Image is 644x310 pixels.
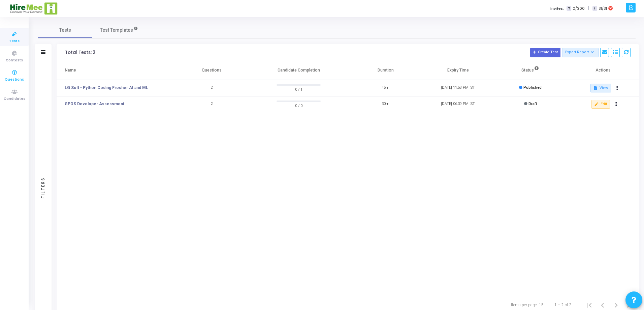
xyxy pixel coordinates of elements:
mat-icon: description [593,86,598,90]
td: 45m [349,80,422,96]
th: Candidate Completion [248,61,349,80]
mat-icon: edit [594,102,599,107]
span: 0 / 1 [277,86,321,92]
span: Contests [6,58,23,63]
div: 15 [539,302,544,308]
span: T [567,6,571,11]
span: Questions [5,77,24,83]
div: 1 – 2 of 2 [554,302,572,308]
span: Tests [59,27,71,34]
div: Total Tests: 2 [65,50,95,55]
th: Status [494,61,567,80]
span: 0/300 [573,6,585,11]
span: I [592,6,597,11]
span: Test Templates [100,27,133,34]
span: Draft [528,102,537,106]
img: logo [9,2,58,15]
th: Expiry Time [422,61,494,80]
th: Actions [567,61,639,80]
span: Candidates [4,96,25,102]
span: Tests [9,38,20,44]
a: GPOS Developer Assessment [65,101,124,107]
div: Filters [40,150,46,225]
th: Name [57,61,175,80]
td: 30m [349,96,422,112]
td: 2 [175,96,248,112]
span: 0 / 0 [277,102,321,109]
td: [DATE] 11:58 PM IST [422,80,494,96]
button: Edit [591,100,610,109]
td: [DATE] 06:39 PM IST [422,96,494,112]
button: Create Test [530,48,560,57]
button: View [590,84,611,92]
th: Questions [175,61,248,80]
a: LG Soft - Python Coding Fresher AI and ML [65,85,148,91]
span: | [588,5,589,12]
div: Items per page: [511,302,538,308]
span: Published [523,85,542,90]
label: Invites: [550,6,564,11]
td: 2 [175,80,248,96]
th: Duration [349,61,422,80]
span: 31/31 [599,6,607,11]
button: Export Report [562,48,599,57]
